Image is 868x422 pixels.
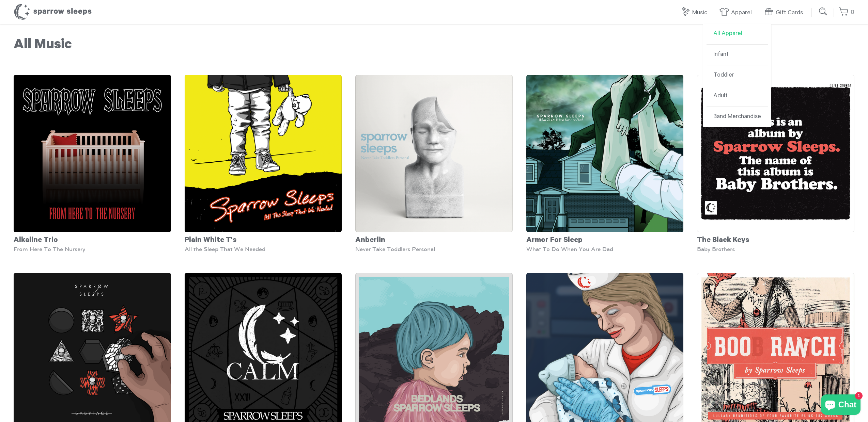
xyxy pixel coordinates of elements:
[526,246,684,253] div: What To Do When You Are Dad
[14,232,171,246] div: Alkaline Trio
[839,5,854,20] a: 0
[185,75,342,253] a: Plain White T's All the Sleep That We Needed
[526,75,684,253] a: Armor For Sleep What To Do When You Are Dad
[355,75,513,253] a: Anberlin Never Take Toddlers Personal
[707,107,768,127] a: Band Merchandise
[697,75,854,232] img: SparrowSleeps-TheBlackKeys-BabyBrothers-Cover_grande.png
[719,5,755,20] a: Apparel
[707,65,768,86] a: Toddler
[14,246,171,253] div: From Here To The Nursery
[697,246,854,253] div: Baby Brothers
[526,75,684,232] img: ArmorForSleep-WhatToDoWhenYouAreDad-Cover-SparrowSleeps_grande.png
[697,232,854,246] div: The Black Keys
[355,246,513,253] div: Never Take Toddlers Personal
[14,75,171,232] img: SS-FromHereToTheNursery-cover-1600x1600_grande.png
[14,37,854,54] h1: All Music
[680,5,711,20] a: Music
[697,75,854,253] a: The Black Keys Baby Brothers
[817,5,830,18] input: Submit
[355,75,513,232] img: SS-NeverTakeToddlersPersonal-Cover-1600x1600_grande.png
[764,5,806,20] a: Gift Cards
[14,3,92,20] h1: Sparrow Sleeps
[526,232,684,246] div: Armor For Sleep
[707,24,768,45] a: All Apparel
[185,246,342,253] div: All the Sleep That We Needed
[707,86,768,107] a: Adult
[14,75,171,253] a: Alkaline Trio From Here To The Nursery
[355,232,513,246] div: Anberlin
[819,394,863,417] inbox-online-store-chat: Shopify online store chat
[185,232,342,246] div: Plain White T's
[707,45,768,65] a: Infant
[185,75,342,232] img: SparrowSleeps-PlainWhiteT_s-AllTheSleepThatWeNeeded-Cover_grande.png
